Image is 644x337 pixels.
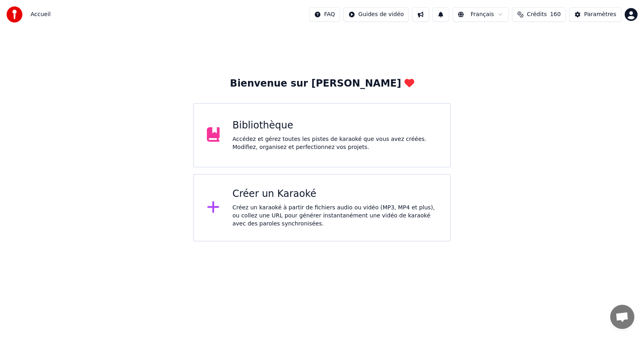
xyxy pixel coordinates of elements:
[233,135,438,151] div: Accédez et gérez toutes les pistes de karaoké que vous avez créées. Modifiez, organisez et perfec...
[31,10,51,19] nav: breadcrumb
[343,7,409,22] button: Guides de vidéo
[512,7,566,22] button: Crédits160
[569,7,621,22] button: Paramètres
[6,6,23,23] img: youka
[527,10,547,19] span: Crédits
[309,7,340,22] button: FAQ
[610,305,634,329] a: Ouvrir le chat
[233,119,438,132] div: Bibliothèque
[584,10,616,19] div: Paramètres
[31,10,51,19] span: Accueil
[233,204,438,228] div: Créez un karaoké à partir de fichiers audio ou vidéo (MP3, MP4 et plus), ou collez une URL pour g...
[230,77,414,90] div: Bienvenue sur [PERSON_NAME]
[550,10,561,19] span: 160
[233,188,438,201] div: Créer un Karaoké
